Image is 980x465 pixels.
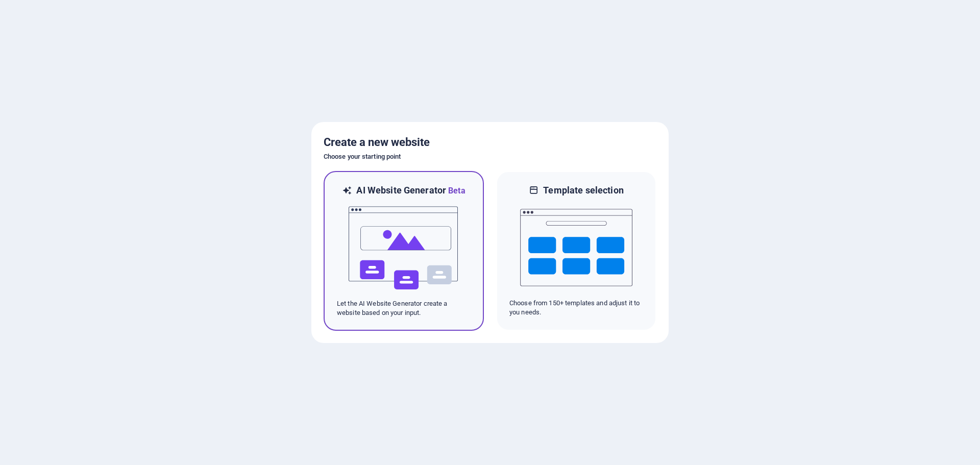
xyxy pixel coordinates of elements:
div: Template selectionChoose from 150+ templates and adjust it to you needs. [496,171,656,331]
p: Let the AI Website Generator create a website based on your input. [337,299,471,317]
h6: AI Website Generator [356,184,465,197]
h5: Create a new website [324,134,656,151]
h6: Choose your starting point [324,151,656,163]
img: ai [348,197,460,299]
h6: Template selection [543,184,623,197]
p: Choose from 150+ templates and adjust it to you needs. [509,299,643,317]
div: AI Website GeneratorBetaaiLet the AI Website Generator create a website based on your input. [324,171,484,331]
span: Beta [446,186,465,195]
